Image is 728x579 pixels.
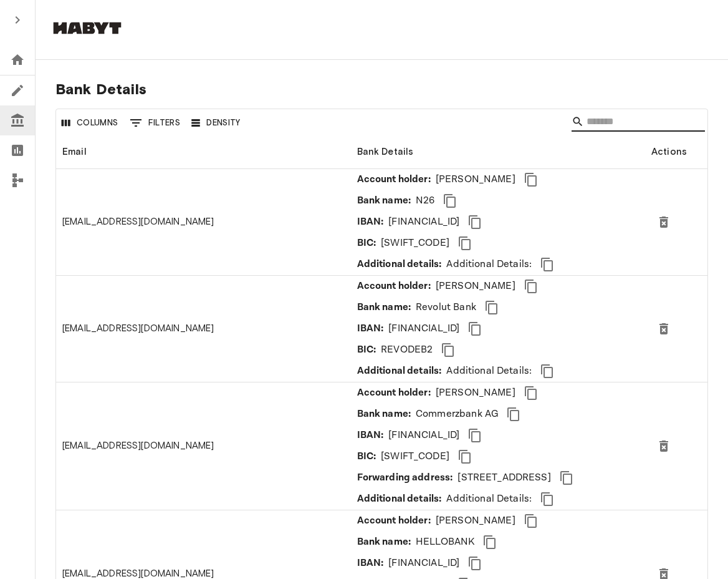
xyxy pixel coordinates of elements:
p: [SWIFT_CODE] [381,236,449,251]
img: Habyt [50,22,125,34]
div: 0hg332577251b6c@gmail.com [62,215,214,228]
div: Actions [651,134,687,169]
p: [FINANCIAL_ID] [388,215,459,230]
p: IBAN: [357,428,384,443]
p: Bank name: [357,407,411,422]
div: Email [62,134,87,169]
p: Commerzbank AG [416,407,498,422]
p: Additional details: [357,364,442,379]
p: [FINANCIAL_ID] [388,428,459,443]
p: REVODEB2 [381,343,433,358]
p: N26 [416,193,434,208]
p: Bank name: [357,535,411,550]
p: Account holder: [357,279,431,294]
p: Bank name: [357,193,411,208]
div: 1187019944@qq.com [62,322,214,335]
div: Bank Details [351,134,646,169]
p: [PERSON_NAME] [436,172,515,187]
div: 19sarokermano@gmail.com [62,439,214,452]
p: IBAN: [357,215,384,230]
button: Density [188,114,244,133]
p: [PERSON_NAME] [436,513,515,528]
p: Additional details: [357,257,442,272]
p: [PERSON_NAME] [436,386,515,401]
p: IBAN: [357,321,384,336]
div: Email [56,134,351,169]
p: Forwarding address: [357,470,453,485]
p: Additional details: [357,492,442,507]
p: Additional Details: [446,257,532,272]
p: Additional Details: [446,492,532,507]
div: Search [572,112,705,134]
p: BIC: [357,236,376,251]
div: Actions [645,134,707,169]
p: [FINANCIAL_ID] [388,556,459,571]
p: HELLOBANK [416,535,474,550]
p: BIC: [357,449,376,464]
p: Account holder: [357,513,431,528]
p: [FINANCIAL_ID] [388,321,459,336]
p: Revolut Bank [416,300,476,315]
p: Bank name: [357,300,411,315]
p: BIC: [357,343,376,358]
p: [SWIFT_CODE] [381,449,449,464]
button: Select columns [59,114,122,133]
p: Additional Details: [446,364,532,379]
span: Bank Details [55,80,708,99]
p: Account holder: [357,386,431,401]
p: IBAN: [357,556,384,571]
div: Bank Details [357,134,414,169]
p: [STREET_ADDRESS] [457,470,550,485]
button: Show filters [127,113,184,133]
p: Account holder: [357,172,431,187]
p: [PERSON_NAME] [436,279,515,294]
